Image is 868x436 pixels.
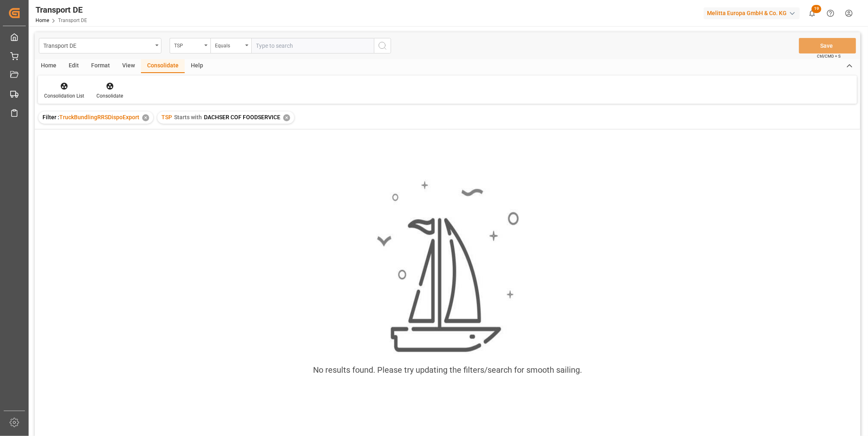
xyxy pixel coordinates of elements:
div: View [116,59,141,73]
span: DACHSER COF FOODSERVICE [204,114,280,120]
div: Help [185,59,209,73]
div: No results found. Please try updating the filters/search for smooth sailing. [313,364,582,376]
button: show 19 new notifications [803,4,821,22]
button: Help Center [821,4,840,22]
div: ✕ [142,114,149,121]
button: search button [374,38,391,53]
div: Equals [215,40,243,49]
span: Starts with [174,114,202,120]
button: open menu [170,38,210,53]
div: Transport DE [43,40,152,50]
img: smooth_sailing.jpeg [376,180,519,354]
div: Home [35,59,63,73]
span: 19 [812,5,821,13]
span: Ctrl/CMD + S [817,53,841,59]
div: Consolidate [141,59,185,73]
span: TruckBundlingRRSDispoExport [59,114,139,120]
div: ✕ [283,114,290,121]
div: Transport DE [36,4,87,16]
div: Edit [63,59,85,73]
span: TSP [161,114,172,120]
span: Filter : [43,114,59,120]
input: Type to search [251,38,374,53]
button: Save [799,38,856,53]
a: Home [36,18,49,23]
button: open menu [39,38,161,53]
div: Format [85,59,116,73]
div: Consolidate [96,92,123,100]
button: Melitta Europa GmbH & Co. KG [704,5,803,21]
div: Consolidation List [44,92,84,100]
button: open menu [210,38,251,53]
div: Melitta Europa GmbH & Co. KG [704,7,800,19]
div: TSP [174,40,202,49]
